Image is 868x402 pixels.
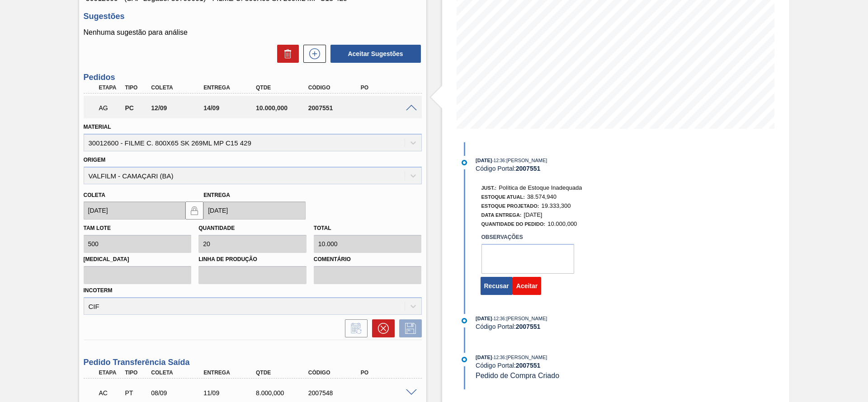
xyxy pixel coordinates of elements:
label: Material [84,124,111,130]
h3: Pedidos [84,73,422,82]
span: [DATE] [476,316,492,321]
span: Estoque Projetado: [481,203,539,209]
div: Tipo [123,84,150,91]
div: Nova sugestão [299,45,326,63]
button: Aceitar [513,277,541,295]
span: [DATE] [476,355,492,360]
p: Nenhuma sugestão para análise [84,28,422,37]
span: : [PERSON_NAME] [505,158,547,163]
input: dd/mm/yyyy [84,201,186,220]
div: Salvar Pedido [395,319,422,337]
div: Coleta [149,369,208,376]
div: 2007548 [306,389,365,397]
span: - 12:36 [492,355,505,360]
div: Pedido de Compra [123,104,150,112]
div: Código [306,369,365,376]
div: 2007551 [306,104,365,112]
div: 14/09/2025 [201,104,260,112]
div: Código [306,84,365,91]
span: Pedido de Compra Criado [476,372,559,379]
div: Entrega [201,369,260,376]
div: 12/09/2025 [149,104,208,112]
div: 10.000,000 [254,104,312,112]
button: locked [185,201,203,220]
h3: Sugestões [84,12,422,21]
label: Observações [481,231,574,244]
label: Entrega [203,192,230,198]
div: Qtde [254,84,312,91]
button: Aceitar Sugestões [330,45,421,63]
p: AC [99,389,122,397]
span: : [PERSON_NAME] [505,355,547,360]
div: Tipo [123,369,150,376]
span: Just.: [481,185,497,191]
span: Estoque Atual: [481,194,525,200]
span: Quantidade do Pedido: [481,221,546,227]
img: atual [462,357,467,362]
span: 10.000,000 [547,220,577,227]
label: Comentário [314,253,422,266]
div: Coleta [149,84,208,91]
label: Quantidade [198,225,235,231]
div: PO [359,369,417,376]
span: - 12:36 [492,316,505,321]
p: AG [99,104,122,112]
div: Excluir Sugestões [273,45,299,63]
strong: 2007551 [516,323,541,330]
input: dd/mm/yyyy [203,201,306,220]
label: [MEDICAL_DATA] [84,253,192,266]
img: locked [189,205,200,216]
div: Código Portal: [476,165,690,172]
span: 19.333,300 [541,202,571,209]
div: Pedido de Transferência [123,389,150,397]
span: : [PERSON_NAME] [505,316,547,321]
span: Política de Estoque Inadequada [499,184,582,191]
div: 11/09/2025 [201,389,260,397]
label: Incoterm [84,287,113,294]
div: Cancelar pedido [368,319,395,337]
div: Etapa [97,369,124,376]
button: Recusar [481,277,513,295]
label: Tam lote [84,225,111,231]
strong: 2007551 [516,362,541,369]
label: Total [314,225,331,231]
span: [DATE] [524,211,542,218]
div: 08/09/2025 [149,389,208,397]
div: Entrega [201,84,260,91]
span: [DATE] [476,158,492,163]
span: Data Entrega: [481,212,522,218]
div: 8.000,000 [254,389,312,397]
label: Coleta [84,192,105,198]
div: Qtde [254,369,312,376]
strong: 2007551 [516,165,541,172]
img: atual [462,318,467,323]
span: 38.574,940 [527,193,557,200]
div: Etapa [97,84,124,91]
label: Origem [84,157,106,163]
div: Aguardando Aprovação do Gestor [97,98,124,118]
div: Aceitar Sugestões [326,44,422,64]
h3: Pedido Transferência Saída [84,358,422,367]
span: - 12:36 [492,158,505,163]
img: atual [462,160,467,165]
div: PO [359,84,417,91]
div: Código Portal: [476,362,690,369]
label: Linha de Produção [198,253,307,266]
div: Informar alteração no pedido [340,319,368,337]
div: Código Portal: [476,323,690,330]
